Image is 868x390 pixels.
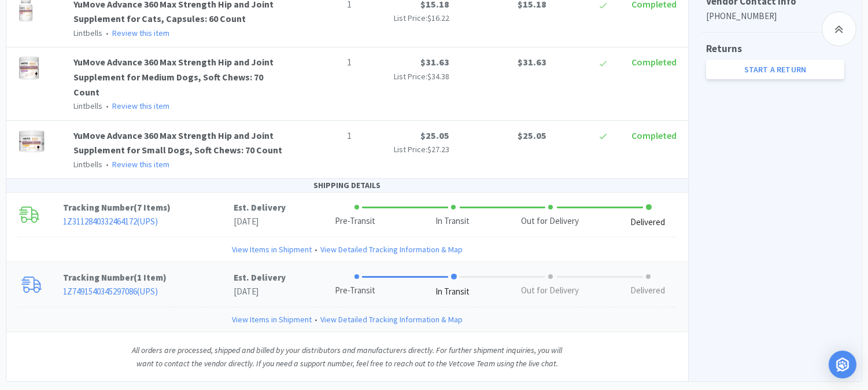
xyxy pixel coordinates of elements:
[630,216,665,229] div: Delivered
[320,243,463,256] a: View Detailed Tracking Information & Map
[234,201,286,215] p: Est. Delivery
[137,272,163,283] span: 1 Item
[706,9,844,23] p: [PHONE_NUMBER]
[312,243,320,256] span: •
[112,28,169,38] a: Review this item
[518,56,546,68] span: $31.63
[18,55,40,80] img: 06df29c0a6f44006ad086c13546fec77_633476.png
[112,101,169,111] a: Review this item
[73,159,102,170] span: Lintbells
[706,41,844,57] h5: Returns
[18,128,45,154] img: 08ebc18656b04afb983e72732cdbdb32_633484.png
[104,101,110,111] span: •
[104,159,110,170] span: •
[335,215,375,228] div: Pre-Transit
[427,144,449,154] span: $27.23
[112,159,169,170] a: Review this item
[232,243,312,256] a: View Items in Shipment
[73,130,282,156] a: YuMove Advance 360 Max Strength Hip and Joint Supplement for Small Dogs, Soft Chews: 70 Count
[63,216,158,227] a: 1Z3112840332464172(UPS)
[63,271,234,285] p: Tracking Number ( )
[234,215,286,229] p: [DATE]
[137,202,167,213] span: 7 Items
[320,313,463,326] a: View Detailed Tracking Information & Map
[296,128,352,144] p: 1
[435,215,470,228] div: In Transit
[361,12,449,24] p: List Price:
[427,13,449,23] span: $16.22
[234,285,286,299] p: [DATE]
[312,313,320,326] span: •
[335,284,375,297] div: Pre-Transit
[361,143,449,156] p: List Price:
[631,56,677,68] span: Completed
[232,313,312,326] a: View Items in Shipment
[73,101,102,111] span: Lintbells
[427,71,449,82] span: $34.38
[521,284,579,297] div: Out for Delivery
[6,179,688,192] div: SHIPPING DETAILS
[234,271,286,285] p: Est. Delivery
[132,345,563,368] i: All orders are processed, shipped and billed by your distributors and manufacturers directly. For...
[521,215,579,228] div: Out for Delivery
[420,56,449,68] span: $31.63
[63,201,234,215] p: Tracking Number ( )
[104,28,110,38] span: •
[296,55,352,70] p: 1
[73,28,102,38] span: Lintbells
[518,130,546,141] span: $25.05
[420,130,449,141] span: $25.05
[435,285,470,299] div: In Transit
[630,284,665,297] div: Delivered
[829,351,856,378] div: Open Intercom Messenger
[631,130,677,141] span: Completed
[706,60,844,79] a: Start a Return
[63,286,158,297] a: 1Z7491540345297086(UPS)
[73,56,274,97] a: YuMove Advance 360 Max Strength Hip and Joint Supplement for Medium Dogs, Soft Chews: 70 Count
[361,70,449,83] p: List Price:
